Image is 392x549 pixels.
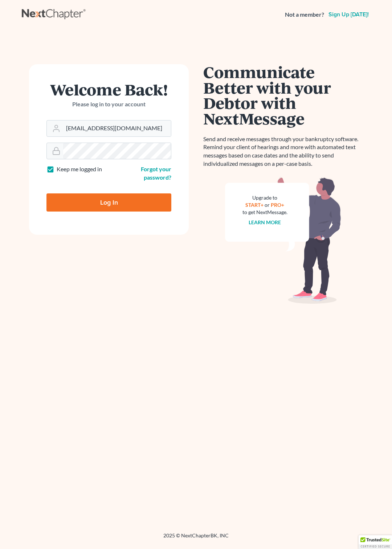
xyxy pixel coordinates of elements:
div: TrustedSite Certified [359,535,392,549]
p: Please log in to your account [46,100,171,108]
div: Upgrade to [242,194,287,201]
span: or [265,202,270,208]
h1: Communicate Better with your Debtor with NextMessage [203,64,363,126]
p: Send and receive messages through your bankruptcy software. Remind your client of hearings and mo... [203,135,363,168]
input: Log In [46,193,171,212]
label: Keep me logged in [57,165,102,173]
a: Forgot your password? [141,165,171,181]
input: Email Address [63,120,171,136]
a: Learn more [249,219,281,225]
h1: Welcome Back! [46,82,171,97]
img: nextmessage_bg-59042aed3d76b12b5cd301f8e5b87938c9018125f34e5fa2b7a6b67550977c72.svg [225,177,341,304]
a: PRO+ [271,202,285,208]
strong: Not a member? [285,11,324,19]
a: START+ [246,202,264,208]
a: Sign up [DATE]! [327,12,370,17]
div: to get NextMessage. [242,209,287,216]
div: 2025 © NextChapterBK, INC [22,532,370,545]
